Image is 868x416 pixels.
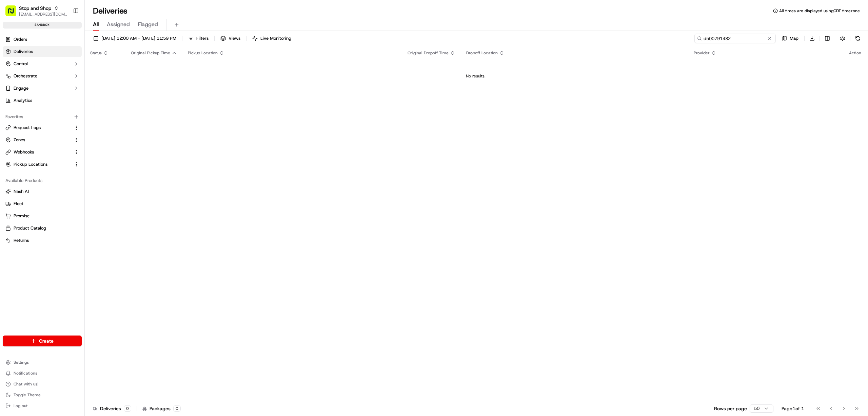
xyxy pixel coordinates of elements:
[101,35,176,41] span: [DATE] 12:00 AM - [DATE] 11:59 PM
[408,50,449,56] span: Original Dropoff Time
[23,72,86,77] div: We're available if you need us!
[14,36,27,42] span: Orders
[14,188,29,195] span: Nash AI
[55,96,112,108] a: 💻API Documentation
[5,137,71,143] a: Zones
[5,161,71,167] a: Pickup Locations
[14,225,46,231] span: Product Catalog
[5,201,79,207] a: Fleet
[14,49,33,55] span: Deliveries
[3,211,82,221] button: Promise
[87,73,864,79] div: No results.
[90,34,179,43] button: [DATE] 12:00 AM - [DATE] 11:59 PM
[694,50,710,56] span: Provider
[3,95,82,106] a: Analytics
[790,35,798,41] span: Map
[67,115,82,121] span: Pylon
[3,186,82,197] button: Nash AI
[14,61,28,67] span: Control
[14,149,34,155] span: Webhooks
[849,50,861,56] div: Action
[779,8,860,14] span: All times are displayed using CDT timezone
[3,358,82,367] button: Settings
[14,161,47,167] span: Pickup Locations
[124,405,131,412] div: 0
[3,46,82,57] a: Deliveries
[3,3,70,19] button: Stop and Shop[EMAIL_ADDRESS][DOMAIN_NAME]
[3,122,82,133] button: Request Logs
[14,381,38,387] span: Chat with us!
[14,125,41,131] span: Request Logs
[3,390,82,400] button: Toggle Theme
[14,99,52,106] span: Knowledge Base
[3,159,82,170] button: Pickup Locations
[229,35,240,41] span: Views
[14,201,23,207] span: Fleet
[14,85,28,91] span: Engage
[3,22,82,29] div: sandbox
[115,67,123,75] button: Start new chat
[93,405,131,412] div: Deliveries
[173,405,181,412] div: 0
[4,96,55,108] a: 📗Knowledge Base
[14,360,29,365] span: Settings
[853,34,863,43] button: Refresh
[694,34,776,43] input: Type to search
[249,34,294,43] button: Live Monitoring
[138,20,158,29] span: Flagged
[260,35,291,41] span: Live Monitoring
[107,20,130,29] span: Assigned
[5,149,71,155] a: Webhooks
[7,65,19,77] img: 1736555255976-a54dd68f-1ca7-489b-9aae-adbdc363a1c4
[7,7,20,21] img: Nash
[142,405,181,412] div: Packages
[3,83,82,94] button: Engage
[14,370,37,376] span: Notifications
[188,50,218,56] span: Pickup Location
[39,338,54,344] span: Create
[778,34,802,43] button: Map
[14,403,27,409] span: Log out
[18,44,122,51] input: Got a question? Start typing here...
[93,5,127,16] h1: Deliveries
[19,5,51,12] button: Stop and Shop
[3,198,82,209] button: Fleet
[3,235,82,246] button: Returns
[782,405,804,412] div: Page 1 of 1
[3,147,82,158] button: Webhooks
[14,97,32,104] span: Analytics
[5,237,79,243] a: Returns
[217,34,243,43] button: Views
[90,50,102,56] span: Status
[3,71,82,82] button: Orchestrate
[93,20,99,29] span: All
[57,100,63,105] div: 💻
[48,115,82,121] a: Powered byPylon
[196,35,209,41] span: Filters
[3,336,82,346] button: Create
[466,50,498,56] span: Dropoff Location
[714,405,747,412] p: Rows per page
[3,223,82,234] button: Product Catalog
[14,213,29,219] span: Promise
[3,34,82,45] a: Orders
[3,111,82,122] div: Favorites
[185,34,212,43] button: Filters
[5,125,71,131] a: Request Logs
[14,73,37,79] span: Orchestrate
[3,134,82,145] button: Zones
[5,213,79,219] a: Promise
[3,58,82,69] button: Control
[3,368,82,378] button: Notifications
[3,401,82,411] button: Log out
[5,188,79,195] a: Nash AI
[3,379,82,389] button: Chat with us!
[131,50,170,56] span: Original Pickup Time
[14,237,29,243] span: Returns
[3,175,82,186] div: Available Products
[5,225,79,231] a: Product Catalog
[19,12,67,17] button: [EMAIL_ADDRESS][DOMAIN_NAME]
[7,100,12,105] div: 📗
